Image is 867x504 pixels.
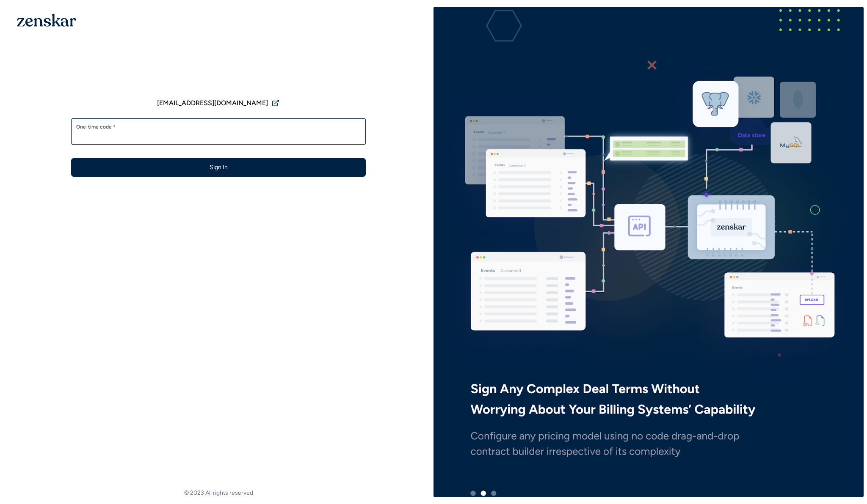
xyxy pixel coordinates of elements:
[71,158,366,177] button: Sign In
[17,14,76,27] img: 1OGAJ2xQqyY4LXKgY66KYq0eOWRCkrZdAb3gUhuVAqdWPZE9SRJmCz+oDMSn4zDLXe31Ii730ItAGKgCKgCCgCikA4Av8PJUP...
[76,123,361,130] label: One-time code *
[157,98,268,108] span: [EMAIL_ADDRESS][DOMAIN_NAME]
[3,489,433,497] footer: © 2023 All rights reserved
